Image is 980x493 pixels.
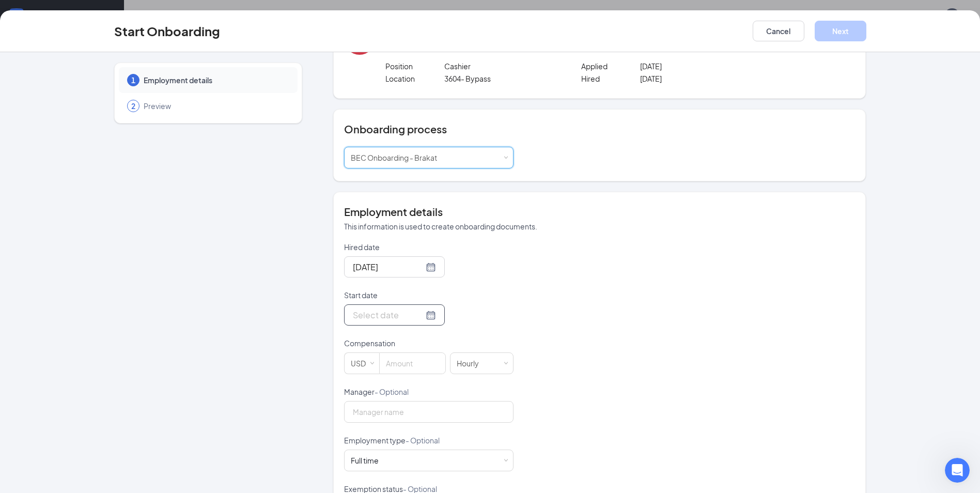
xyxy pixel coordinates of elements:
span: BEC Onboarding - Brakat [351,153,437,162]
p: This information is used to create onboarding documents. [344,221,855,232]
iframe: Intercom live chat [945,458,970,483]
div: Full time [351,455,379,466]
p: Cashier [444,61,562,71]
p: Applied [581,61,640,71]
p: [DATE] [640,73,757,84]
span: Employment details [144,75,287,85]
div: [object Object] [351,147,444,168]
input: Amount [380,353,445,374]
div: Hourly [457,353,486,374]
span: Preview [144,101,287,111]
div: [object Object] [351,455,386,466]
button: Cancel [753,21,804,41]
h3: Start Onboarding [114,22,220,40]
h4: Employment details [344,205,855,219]
p: Manager [344,387,514,397]
div: USD [351,353,373,374]
button: Next [815,21,866,41]
p: Hired date [344,242,514,252]
input: Select date [353,309,424,321]
input: Manager name [344,401,514,423]
p: [DATE] [640,61,757,71]
p: Start date [344,290,514,300]
span: - Optional [375,387,409,396]
span: 1 [131,75,135,85]
span: 2 [131,101,135,111]
p: Position [385,61,444,71]
h4: Onboarding process [344,122,855,136]
p: Employment type [344,435,514,445]
p: Compensation [344,338,514,348]
input: Oct 15, 2025 [353,260,424,273]
p: 3604- Bypass [444,73,562,84]
p: Hired [581,73,640,84]
span: - Optional [406,436,440,445]
p: Location [385,73,444,84]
